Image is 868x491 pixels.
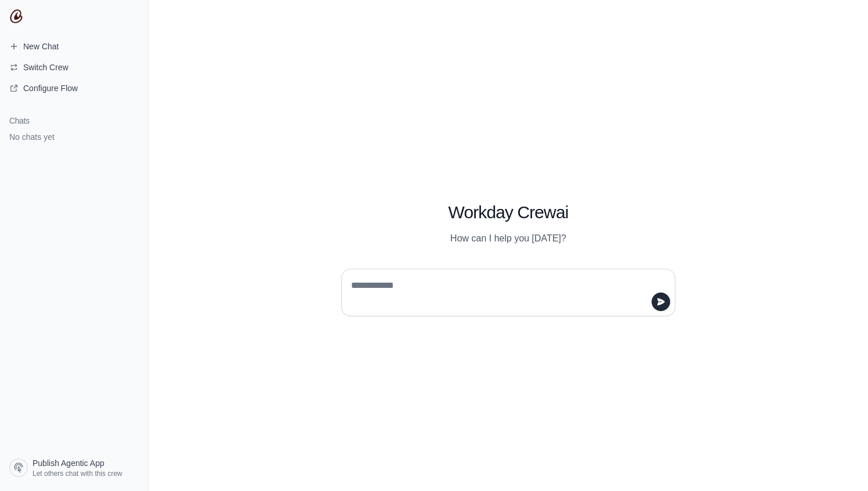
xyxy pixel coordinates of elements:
[32,457,104,469] span: Publish Agentic App
[9,9,23,23] img: CrewAI Logo
[341,202,675,223] h1: Workday Crewai
[23,62,68,73] span: Switch Crew
[32,469,122,478] span: Let others chat with this crew
[23,41,59,52] span: New Chat
[5,58,143,77] button: Switch Crew
[23,82,78,94] span: Configure Flow
[5,37,143,56] a: New Chat
[5,79,143,98] a: Configure Flow
[5,454,143,482] a: Publish Agentic App Let others chat with this crew
[341,232,675,245] p: How can I help you [DATE]?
